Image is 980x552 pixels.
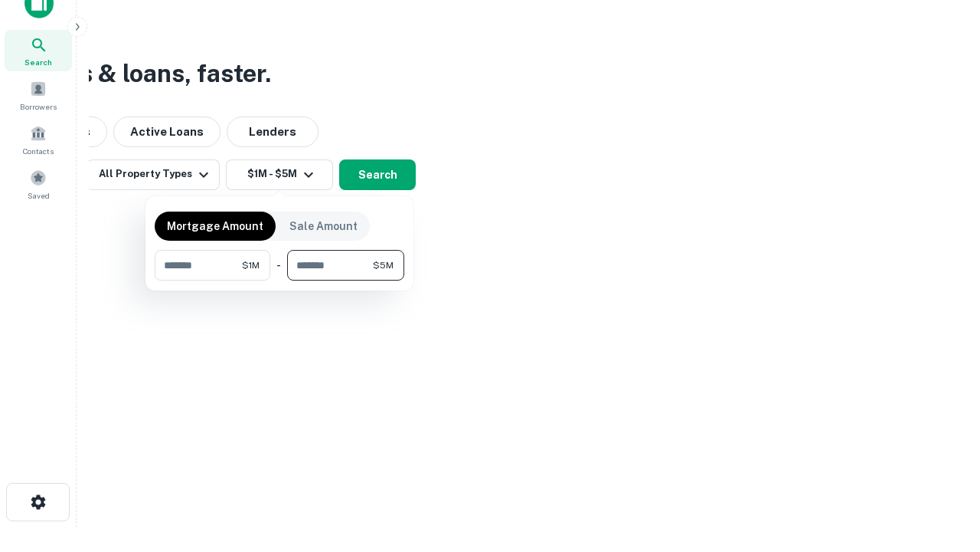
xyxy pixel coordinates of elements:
[289,218,358,235] p: Sale Amount
[167,218,263,235] p: Mortgage Amount
[276,250,281,281] div: -
[903,429,980,503] iframe: Chat Widget
[242,258,260,272] span: $1M
[373,258,394,272] span: $5M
